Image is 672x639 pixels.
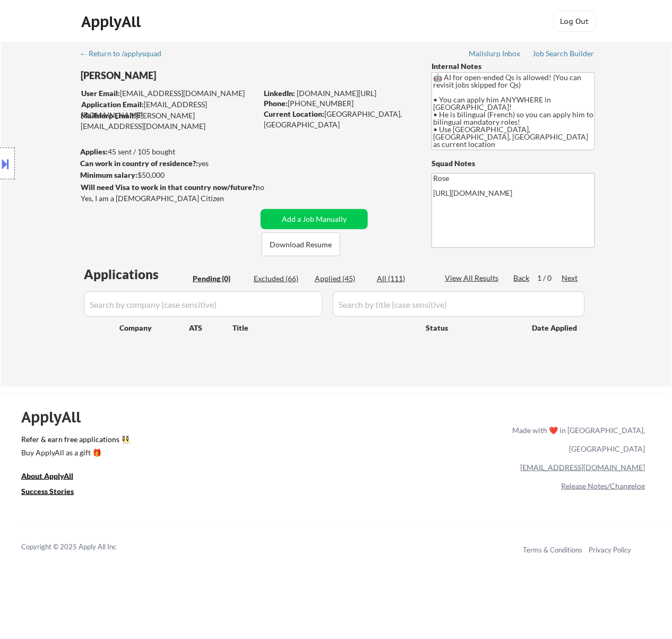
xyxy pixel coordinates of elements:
u: About ApplyAll [21,471,73,480]
div: Buy ApplyAll as a gift 🎁 [21,449,127,456]
div: Applied (45) [315,273,368,284]
u: Success Stories [21,487,74,496]
a: Refer & earn free applications 👯‍♀️ [21,436,291,447]
div: Status [426,318,517,337]
a: [DOMAIN_NAME][URL] [297,89,376,98]
a: Success Stories [21,486,88,499]
div: Job Search Builder [533,50,595,57]
div: Made with ❤️ in [GEOGRAPHIC_DATA], [GEOGRAPHIC_DATA] [509,421,645,458]
div: Copyright © 2025 Apply All Inc [21,542,143,553]
button: Download Resume [262,232,340,256]
a: ← Return to /applysquad [80,49,171,60]
div: View All Results [445,273,502,283]
a: Buy ApplyAll as a gift 🎁 [21,447,127,460]
div: Squad Notes [432,158,595,169]
div: ApplyAll [81,13,144,31]
a: About ApplyAll [21,470,88,483]
strong: LinkedIn: [264,89,295,98]
input: Search by title (case sensitive) [333,291,585,317]
input: Search by company (case sensitive) [84,291,323,317]
strong: Current Location: [264,109,324,118]
a: Terms & Conditions [523,546,583,555]
div: Company [119,323,189,333]
a: Mailslurp Inbox [469,49,522,60]
button: Log Out [554,11,596,32]
div: Internal Notes [432,61,595,72]
a: Privacy Policy [589,546,632,555]
div: Next [562,273,579,283]
div: [PHONE_NUMBER] [264,98,414,109]
div: Applications [84,268,189,281]
div: ← Return to /applysquad [80,50,171,57]
a: Release Notes/Changelog [562,481,645,490]
div: Date Applied [532,323,579,333]
div: ATS [189,323,232,333]
div: [GEOGRAPHIC_DATA], [GEOGRAPHIC_DATA] [264,109,414,129]
strong: Phone: [264,99,288,108]
div: ApplyAll [21,408,93,426]
div: Mailslurp Inbox [469,50,522,57]
div: 1 / 0 [538,273,562,283]
div: Excluded (66) [254,273,307,284]
div: Back [514,273,531,283]
button: Add a Job Manually [261,209,368,229]
a: [EMAIL_ADDRESS][DOMAIN_NAME] [521,463,645,472]
a: Job Search Builder [533,49,595,60]
div: Pending (0) [193,273,246,284]
div: no [256,182,286,193]
div: Title [232,323,416,333]
div: All (111) [377,273,430,284]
